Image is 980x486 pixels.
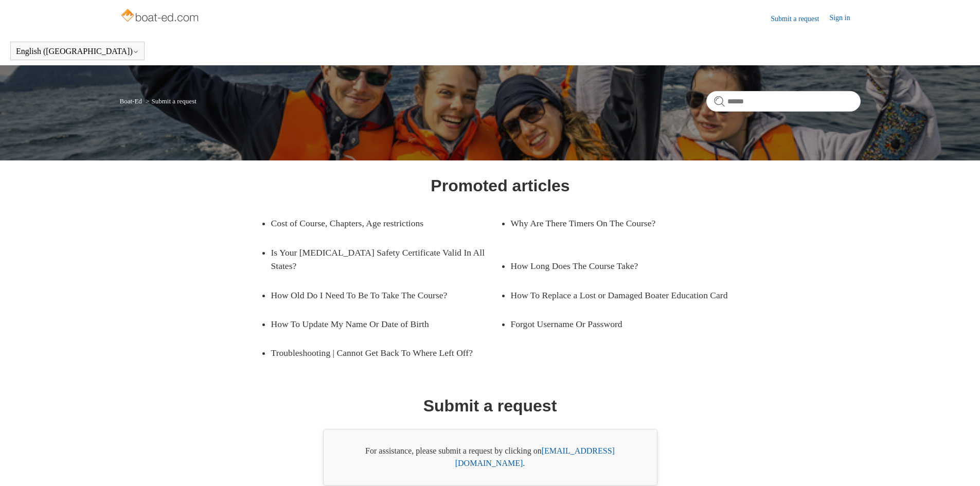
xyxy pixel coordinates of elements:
a: Cost of Course, Chapters, Age restrictions [271,209,485,238]
a: Is Your [MEDICAL_DATA] Safety Certificate Valid In All States? [271,238,501,281]
img: Boat-Ed Help Center home page [120,6,202,27]
a: How To Update My Name Or Date of Birth [271,310,485,338]
li: Boat-Ed [120,97,144,105]
a: How To Replace a Lost or Damaged Boater Education Card [511,281,740,310]
a: Why Are There Timers On The Course? [511,209,725,238]
input: Search [706,91,861,112]
h1: Promoted articles [431,173,569,198]
a: Sign in [829,12,860,25]
a: How Old Do I Need To Be To Take The Course? [271,281,485,310]
h1: Submit a request [423,393,557,418]
a: Troubleshooting | Cannot Get Back To Where Left Off? [271,338,501,367]
a: How Long Does The Course Take? [511,251,725,280]
li: Submit a request [144,97,197,105]
a: Forgot Username Or Password [511,310,725,338]
button: English ([GEOGRAPHIC_DATA]) [16,47,139,56]
a: Boat-Ed [120,97,142,105]
div: For assistance, please submit a request by clicking on . [323,429,657,485]
a: Submit a request [771,13,829,24]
